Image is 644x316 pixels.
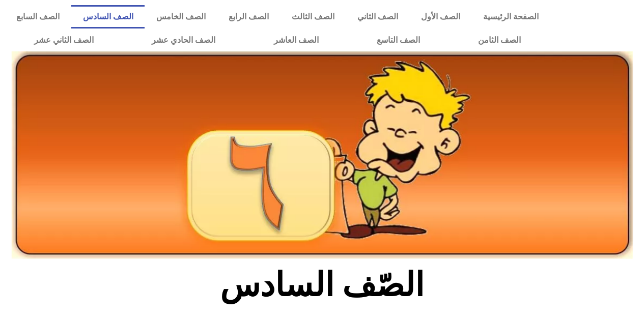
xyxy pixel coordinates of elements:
[154,265,490,305] h2: الصّف السادس
[471,5,550,28] a: الصفحة الرئيسية
[348,28,449,52] a: الصف التاسع
[346,5,409,28] a: الصف الثاني
[280,5,346,28] a: الصف الثالث
[123,28,244,52] a: الصف الحادي عشر
[5,5,71,28] a: الصف السابع
[409,5,471,28] a: الصف الأول
[449,28,550,52] a: الصف الثامن
[217,5,280,28] a: الصف الرابع
[71,5,145,28] a: الصف السادس
[145,5,217,28] a: الصف الخامس
[245,28,348,52] a: الصف العاشر
[5,28,123,52] a: الصف الثاني عشر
